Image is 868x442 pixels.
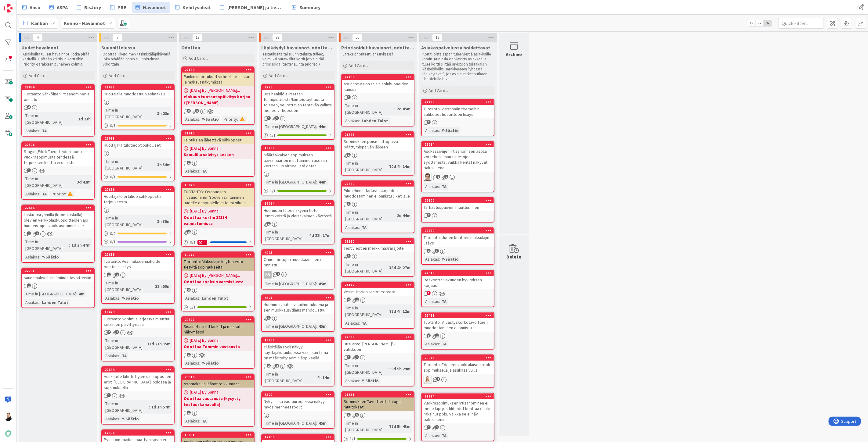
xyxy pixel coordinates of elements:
div: saunamaksun lisääminen tavoitteisiin [22,274,94,282]
div: 22284 [425,142,494,147]
div: Time in [GEOGRAPHIC_DATA] [344,209,394,222]
div: 38d 4h 27m [388,264,412,271]
div: 22596 [25,143,94,147]
div: Pilot: Hinnantarkistuskirjeiden muodostaminen ei onnistu liiketilalle [342,187,414,200]
span: 2 [427,249,431,253]
a: 22629Tuotanto: Uuden kohteen maksulajin lisäysAsiakas:Y-Säätiö [421,227,494,265]
div: 22691 [102,136,174,141]
div: 45m [317,280,328,287]
div: 22701saunamaksun lisääminen tavoitteisiin [22,268,94,282]
div: 21585 [345,133,414,137]
span: Add Card... [269,73,288,78]
div: Lahden Talot [360,117,390,124]
div: 44m [317,179,328,185]
div: 21172 [342,282,414,288]
div: 18258 [265,146,334,150]
div: Time in [GEOGRAPHIC_DATA] [24,291,76,297]
div: 21585Sopimuksen poismuuttopäivä päättymispäivän jälkeen [342,132,414,151]
div: 22309Tarkastuspäivien muuttuminen [422,198,494,211]
div: TA [360,224,368,231]
a: 22691Huoltajalla tulotiedot pakollisetTime in [GEOGRAPHIC_DATA]:3h 34m0/1 [101,135,175,181]
div: 15079 [185,183,254,187]
span: Add Card... [429,88,448,93]
span: : [69,242,70,248]
div: 4995 [262,250,334,255]
div: 22380 [342,181,414,187]
div: StagingPilot: Tavoitteiden luonti vuokrasopimusta tehdessä tarjouksen kautta ei onnistu [22,148,94,166]
div: 22659 [102,252,174,257]
span: 1 [27,283,31,287]
span: : [155,218,156,225]
span: 1 [267,116,271,120]
div: 22629Tuotanto: Uuden kohteen maksulajin lisäys [422,228,494,247]
span: : [387,163,388,170]
div: 2275 [262,84,334,90]
div: Priority [50,191,65,197]
div: KA [262,271,334,279]
div: Tajouksien lähettävä sähköposti [182,136,254,144]
div: 22489Tuotanto: Viestinnän teemoihin sähköpostiosoitteen lisäys [422,99,494,118]
div: Tuotanto: Maksulajin käytön esto tietyltä sopimukselta [182,258,254,271]
div: Määräaikaisen sopimuksen päivämäärien muuttaminen useaan kertaan luo virheellistä dataa [262,151,334,170]
div: Jos henkilö siirretään toimipisteestä/kiinteistöyhtiöstä toiseen, seurattavan tehtävän valinta me... [262,90,334,114]
div: Sopimuksen poismuuttopäivä päättymispäivän jälkeen [342,137,414,151]
span: PRE [118,4,126,11]
span: : [65,191,66,197]
div: 22468 [342,74,414,80]
div: 22646Laskutusryhmillä (koontilaskulla) olevien verkkolaskuosoitteiden ajo huoneistojen vuokrasopi... [22,205,94,230]
span: : [155,161,156,168]
img: SM [424,173,432,181]
a: 18984Huomioon tulee näkyviin tieto lemmikeistä ja yleisavaimen käytöstäTime in [GEOGRAPHIC_DATA]:... [261,200,335,244]
div: Huoltajalla tulotiedot pakolliset [102,141,174,149]
div: 21172Vesimittarien siirtotiedostot [342,282,414,296]
span: : [387,264,388,271]
span: 0 / 1 [110,174,116,180]
div: 22629 [422,228,494,233]
div: 22691 [105,136,174,141]
a: 2275Jos henkilö siirretään toimipisteestä/kiinteistöyhtiöstä toiseen, seurattavan tehtävän valint... [261,84,335,140]
a: 21585Sopimuksen poismuuttopäivä päättymispäivän jälkeenTime in [GEOGRAPHIC_DATA]:70d 4h 14m [341,131,414,176]
a: 21915Tajouksien lähettävä sähköposti[DATE] By Sanna...Samulilla selvitys keskenAsiakas:TA [181,130,255,177]
span: : [439,256,440,262]
div: Asiakas [184,295,199,301]
div: 0/2 [102,230,174,237]
div: Asiakas [24,254,39,260]
div: 18258Määräaikaisen sopimuksen päivämäärien muuttaminen useaan kertaan luo virheellistä dataa [262,145,334,170]
div: 22686 [105,187,174,192]
div: 15079TUOTANTO: Osapuolien irtisanominen/roolien siirtäminen uudelle osapuolelle ei toimi oikein [182,182,254,207]
div: 18258 [262,145,334,151]
div: Y-Säätiö [120,295,140,301]
div: 70d 4h 14m [388,163,412,170]
div: 22309 [422,198,494,203]
div: Testiviestien merkkimäärärajoite [342,244,414,252]
div: 21910 [345,239,414,244]
div: 0/1 [102,122,174,130]
div: Huoltajalle muodostuu vesimaksu [102,90,174,98]
div: Time in [GEOGRAPHIC_DATA] [24,112,76,126]
b: Odottaa speksin varmistusta [184,279,252,285]
span: Add Card... [349,63,368,68]
a: 18258Määräaikaisen sopimuksen päivämäärien muuttaminen useaan kertaan luo virheellistä dataaTime ... [261,145,335,195]
div: Asiakas [424,127,439,134]
div: 22489 [425,100,494,104]
span: : [199,116,200,123]
a: 21910Testiviestien merkkimäärärajoiteTime in [GEOGRAPHIC_DATA]:38d 4h 27m [341,238,414,277]
div: TA [40,191,48,197]
a: 22692Huoltajalle muodostuu vesimaksuTime in [GEOGRAPHIC_DATA]:3h 28m0/1 [101,84,175,130]
div: Tuotanto: Uuden kohteen maksulajin lisäys [422,233,494,247]
span: Add Card... [109,73,128,78]
span: 3 [275,116,279,120]
span: : [307,232,308,239]
div: 19777 [182,252,254,258]
div: 22659 [105,252,174,257]
div: Asiakas [24,127,39,134]
div: 1/1 [262,187,334,195]
div: 18984 [262,201,334,206]
span: 3 [427,291,431,295]
span: BisJory [84,4,101,11]
div: Time in [GEOGRAPHIC_DATA] [264,280,316,287]
span: 2 [427,120,431,124]
div: 18984Huomioon tulee näkyviin tieto lemmikeistä ja yleisavaimen käytöstä [262,201,334,220]
span: Kehitysideat [183,4,211,11]
a: BisJory [73,2,105,13]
